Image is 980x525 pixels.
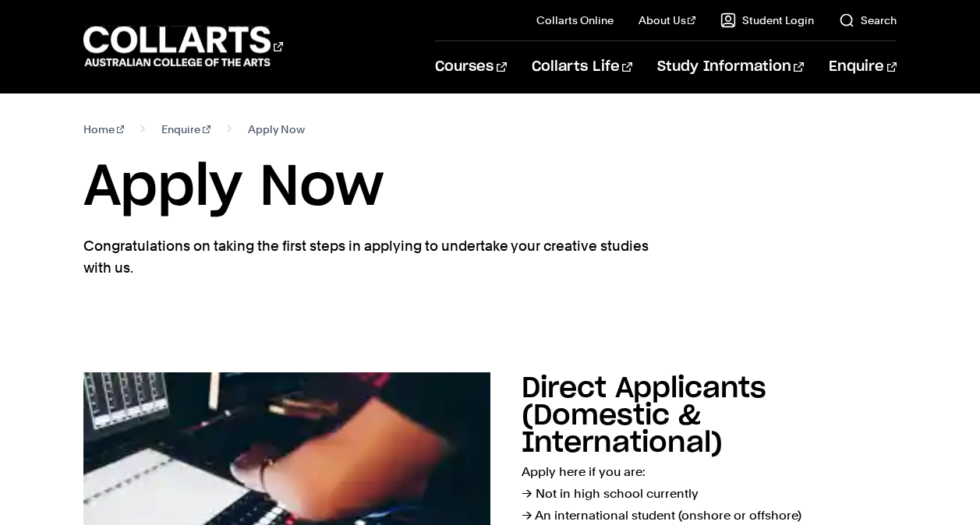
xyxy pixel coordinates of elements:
[83,153,897,223] h1: Apply Now
[522,375,766,457] h2: Direct Applicants (Domestic & International)
[839,12,897,28] a: Search
[720,12,814,28] a: Student Login
[435,41,506,93] a: Courses
[83,118,125,140] a: Home
[536,12,614,28] a: Collarts Online
[161,118,211,140] a: Enquire
[83,235,653,279] p: Congratulations on taking the first steps in applying to undertake your creative studies with us.
[657,41,804,93] a: Study Information
[83,24,283,69] div: Go to homepage
[829,41,897,93] a: Enquire
[248,118,305,140] span: Apply Now
[639,12,696,28] a: About Us
[532,41,632,93] a: Collarts Life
